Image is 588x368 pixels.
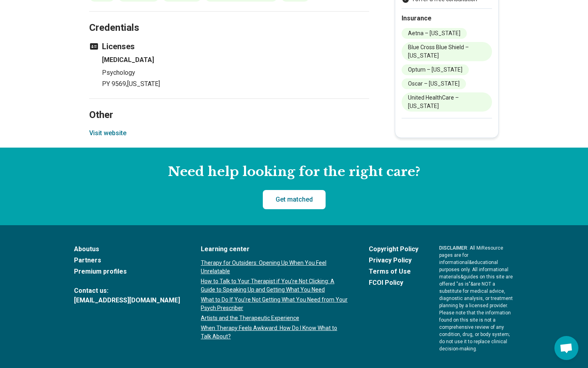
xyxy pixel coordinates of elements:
[369,278,418,288] a: FCOI Policy
[74,256,180,265] a: Partners
[402,42,492,61] li: Blue Cross Blue Shield – [US_STATE]
[89,2,369,35] h2: Credentials
[263,190,326,209] a: Get matched
[402,28,467,39] li: Aetna – [US_STATE]
[74,296,180,305] a: [EMAIL_ADDRESS][DOMAIN_NAME]
[201,324,348,341] a: When Therapy Feels Awkward: How Do I Know What to Talk About?
[89,128,126,138] button: Visit website
[201,277,348,294] a: How to Talk to Your Therapist if You’re Not Clicking: A Guide to Speaking Up and Getting What You...
[201,314,348,322] a: Artists and the Therapeutic Experience
[74,244,180,254] a: Aboutus
[402,14,492,23] h2: Insurance
[201,259,348,276] a: Therapy for Outsiders: Opening Up When You Feel Unrelatable
[369,256,418,265] a: Privacy Policy
[74,267,180,276] a: Premium profiles
[126,80,160,88] span: , [US_STATE]
[369,267,418,276] a: Terms of Use
[89,41,369,52] h3: Licenses
[402,92,492,112] li: United HealthCare – [US_STATE]
[201,296,348,312] a: What to Do If You’re Not Getting What You Need from Your Psych Prescriber
[439,244,514,352] p: : All MiResource pages are for informational & educational purposes only. All informational mater...
[201,244,348,254] a: Learning center
[369,244,418,254] a: Copyright Policy
[102,79,369,89] p: PY 9569
[402,64,469,75] li: Optum – [US_STATE]
[439,245,467,251] span: DISCLAIMER
[74,286,180,296] span: Contact us:
[6,164,582,180] h2: Need help looking for the right care?
[102,68,369,78] p: Psychology
[402,78,466,89] li: Oscar – [US_STATE]
[102,55,369,65] h4: [MEDICAL_DATA]
[554,336,578,360] div: Open chat
[89,89,369,122] h2: Other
